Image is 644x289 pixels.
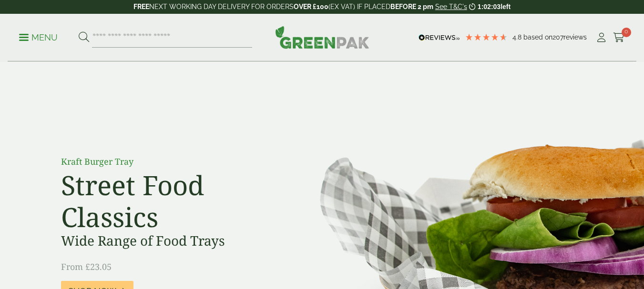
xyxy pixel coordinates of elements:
[61,169,276,233] h2: Street Food Classics
[294,3,328,10] strong: OVER £100
[613,30,625,45] a: 0
[61,233,276,249] h3: Wide Range of Food Trays
[435,3,467,10] a: See T&C's
[61,155,276,168] p: Kraft Burger Tray
[61,261,112,272] span: From £23.05
[419,34,460,41] img: REVIEWS.io
[275,26,369,49] img: GreenPak Supplies
[523,33,552,41] span: Based on
[512,33,523,41] span: 4.8
[19,32,58,43] p: Menu
[595,33,607,42] i: My Account
[613,33,625,42] i: Cart
[501,3,511,10] span: left
[133,3,149,10] strong: FREE
[465,33,508,41] div: 4.79 Stars
[390,3,433,10] strong: BEFORE 2 pm
[552,33,563,41] span: 207
[622,28,631,37] span: 0
[563,33,587,41] span: reviews
[19,32,58,41] a: Menu
[478,3,501,10] span: 1:02:03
